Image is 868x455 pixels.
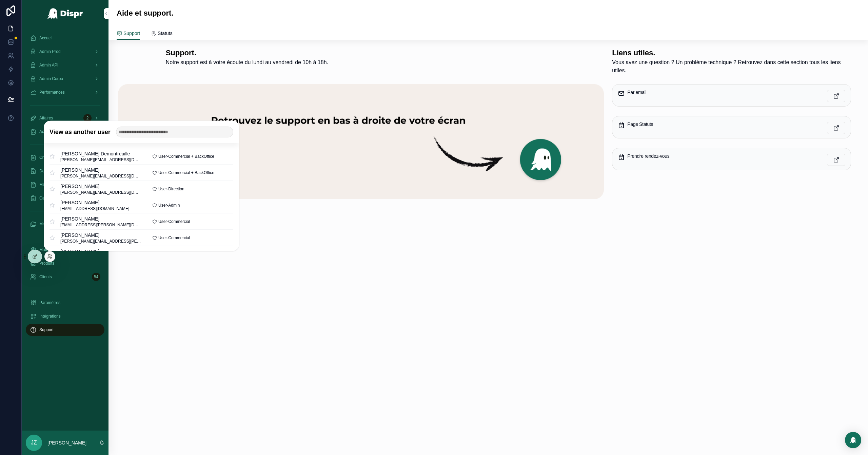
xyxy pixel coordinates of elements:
[26,86,104,98] a: Performances
[39,327,54,333] span: Support
[60,222,141,227] span: [EMAIL_ADDRESS][PERSON_NAME][DOMAIN_NAME]
[26,59,104,71] a: Admin API
[26,165,104,177] a: Demandes6
[26,112,104,124] a: Affaires2
[39,62,58,68] span: Admin API
[627,90,822,95] h5: Par email
[123,30,140,37] span: Support
[845,432,861,448] div: Open Intercom Messenger
[39,168,59,174] span: Demandes
[26,32,104,44] a: Accueil
[118,84,604,199] img: 28760-dashboard-%E2%80%93-4.png
[50,127,111,136] h2: View as another user
[60,248,141,254] span: [PERSON_NAME]
[158,235,190,240] span: User-Commercial
[60,157,141,162] span: [PERSON_NAME][EMAIL_ADDRESS][DOMAIN_NAME]
[39,247,54,252] span: Matériel
[92,273,100,281] div: 54
[627,122,822,127] h5: Page Statuts
[39,155,76,160] span: Créer une demande
[83,114,92,122] div: 2
[117,27,140,40] a: Support
[26,73,104,85] a: Admin Corpo
[39,300,60,305] span: Paramètres
[60,231,141,238] span: [PERSON_NAME]
[26,126,104,138] a: Activités0
[158,186,184,191] span: User-Direction
[166,58,328,67] span: Notre support est à votre écoute du lundi au vendredi de 10h à 18h.
[60,150,141,157] span: [PERSON_NAME] Demontreuille
[39,182,73,187] span: Mes mise en place
[60,238,141,244] span: [PERSON_NAME][EMAIL_ADDRESS][PERSON_NAME][DOMAIN_NAME]
[60,173,141,178] span: [PERSON_NAME][EMAIL_ADDRESS][DOMAIN_NAME]
[151,27,173,41] a: Statuts
[627,154,822,158] h5: Prendre rendez-vous
[612,58,851,75] span: Vous avez une question ? Un problème technique ? Retrouvez dans cette section tous les liens utiles.
[31,439,37,447] span: JZ
[60,189,141,195] span: [PERSON_NAME][EMAIL_ADDRESS][DOMAIN_NAME]
[39,35,53,41] span: Accueil
[39,115,53,121] span: Affaires
[60,183,141,189] span: [PERSON_NAME]
[22,27,108,345] div: scrollable content
[39,221,63,227] span: Mes contrats
[26,151,104,164] a: Créer une demande
[60,199,129,206] span: [PERSON_NAME]
[26,324,104,336] a: Support
[26,310,104,322] a: Intégrations
[612,48,851,58] h1: Liens utiles.
[60,215,141,222] span: [PERSON_NAME]
[47,8,83,19] img: App logo
[26,192,104,204] a: Captive
[117,8,173,19] h1: Aide et support.
[39,129,55,134] span: Activités
[39,195,53,201] span: Captive
[39,49,61,54] span: Admin Prod
[26,218,104,230] a: Mes contrats1
[26,45,104,58] a: Admin Prod
[26,178,104,191] a: Mes mise en place5
[60,166,141,173] span: [PERSON_NAME]
[60,206,129,211] span: [EMAIL_ADDRESS][DOMAIN_NAME]
[158,153,214,159] span: User-Commercial + BackOffice
[39,76,63,81] span: Admin Corpo
[158,170,214,175] span: User-Commercial + BackOffice
[166,48,328,58] h1: Support.
[158,219,190,224] span: User-Commercial
[39,314,61,319] span: Intégrations
[26,297,104,309] a: Paramètres
[39,261,54,266] span: Produits
[39,274,52,280] span: Clients
[47,439,86,446] p: [PERSON_NAME]
[158,202,180,208] span: User-Admin
[26,271,104,283] a: Clients54
[26,257,104,269] a: Produits
[39,90,65,95] span: Performances
[158,30,173,37] span: Statuts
